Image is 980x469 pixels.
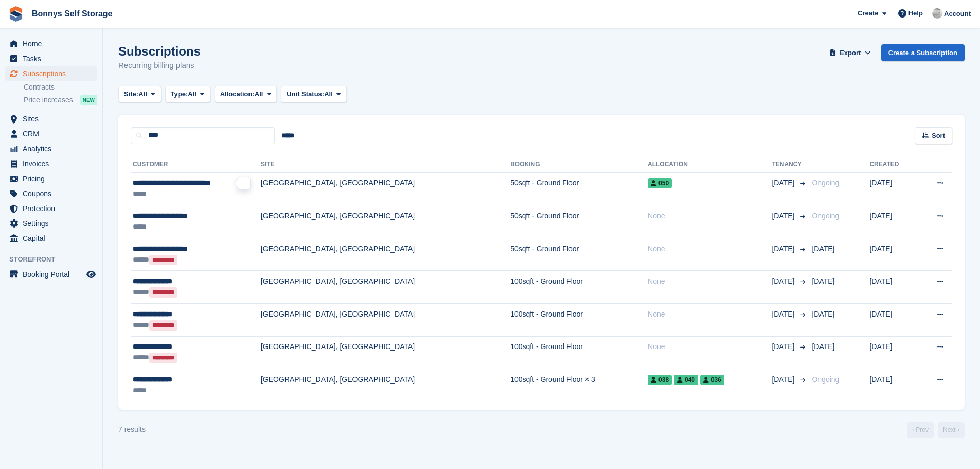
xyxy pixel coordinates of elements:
[840,48,861,58] span: Export
[772,178,796,188] span: [DATE]
[812,212,839,220] span: Ongoing
[287,89,324,99] span: Unit Status:
[510,172,648,205] td: 50sqft - Ground Floor
[118,44,201,58] h1: Subscriptions
[869,205,917,238] td: [DATE]
[324,89,333,99] span: All
[23,186,84,201] span: Coupons
[261,172,510,205] td: [GEOGRAPHIC_DATA], [GEOGRAPHIC_DATA]
[648,341,772,352] div: None
[858,8,878,19] span: Create
[188,89,197,99] span: All
[24,94,97,106] a: Price increases NEW
[5,171,97,186] a: menu
[5,112,97,126] a: menu
[261,336,510,369] td: [GEOGRAPHIC_DATA], [GEOGRAPHIC_DATA]
[220,89,255,99] span: Allocation:
[648,375,672,385] span: 038
[938,422,965,438] a: Next
[118,86,161,103] button: Site: All
[674,375,698,385] span: 040
[510,369,648,402] td: 100sqft - Ground Floor × 3
[869,271,917,304] td: [DATE]
[261,304,510,337] td: [GEOGRAPHIC_DATA], [GEOGRAPHIC_DATA]
[80,95,97,105] div: NEW
[648,178,672,188] span: 050
[23,231,84,246] span: Capital
[85,268,97,281] a: Preview store
[869,238,917,271] td: [DATE]
[932,8,942,19] img: James Bonny
[28,5,116,22] a: Bonnys Self Storage
[772,374,796,385] span: [DATE]
[648,309,772,320] div: None
[23,216,84,231] span: Settings
[772,276,796,287] span: [DATE]
[812,342,834,351] span: [DATE]
[23,51,84,66] span: Tasks
[23,157,84,171] span: Invoices
[510,304,648,337] td: 100sqft - Ground Floor
[812,310,834,318] span: [DATE]
[23,171,84,186] span: Pricing
[5,142,97,156] a: menu
[23,37,84,51] span: Home
[8,6,24,22] img: stora-icon-8386f47178a22dfd0bd8f6a31ec36ba5ce8667c1dd55bd0f319d3a0aa187defe.svg
[905,422,967,438] nav: Page
[812,375,839,384] span: Ongoing
[261,205,510,238] td: [GEOGRAPHIC_DATA], [GEOGRAPHIC_DATA]
[648,276,772,287] div: None
[118,424,146,435] div: 7 results
[869,369,917,402] td: [DATE]
[261,369,510,402] td: [GEOGRAPHIC_DATA], [GEOGRAPHIC_DATA]
[944,9,971,19] span: Account
[261,238,510,271] td: [GEOGRAPHIC_DATA], [GEOGRAPHIC_DATA]
[772,309,796,320] span: [DATE]
[5,267,97,282] a: menu
[510,205,648,238] td: 50sqft - Ground Floor
[261,157,510,173] th: Site
[5,127,97,141] a: menu
[171,89,188,99] span: Type:
[124,89,138,99] span: Site:
[700,375,724,385] span: 036
[648,211,772,221] div: None
[5,186,97,201] a: menu
[5,216,97,231] a: menu
[215,86,277,103] button: Allocation: All
[648,157,772,173] th: Allocation
[510,271,648,304] td: 100sqft - Ground Floor
[881,44,965,61] a: Create a Subscription
[510,238,648,271] td: 50sqft - Ground Floor
[23,201,84,216] span: Protection
[828,44,873,61] button: Export
[261,271,510,304] td: [GEOGRAPHIC_DATA], [GEOGRAPHIC_DATA]
[5,201,97,216] a: menu
[869,304,917,337] td: [DATE]
[510,157,648,173] th: Booking
[24,95,73,105] span: Price increases
[255,89,263,99] span: All
[648,244,772,254] div: None
[812,179,839,187] span: Ongoing
[9,254,102,265] span: Storefront
[5,37,97,51] a: menu
[165,86,210,103] button: Type: All
[131,157,261,173] th: Customer
[23,267,84,282] span: Booking Portal
[869,336,917,369] td: [DATE]
[5,66,97,81] a: menu
[812,277,834,285] span: [DATE]
[772,244,796,254] span: [DATE]
[907,422,934,438] a: Previous
[510,336,648,369] td: 100sqft - Ground Floor
[23,66,84,81] span: Subscriptions
[118,60,201,72] p: Recurring billing plans
[23,127,84,141] span: CRM
[24,82,97,92] a: Contracts
[869,157,917,173] th: Created
[772,157,808,173] th: Tenancy
[5,157,97,171] a: menu
[932,131,945,141] span: Sort
[908,8,923,19] span: Help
